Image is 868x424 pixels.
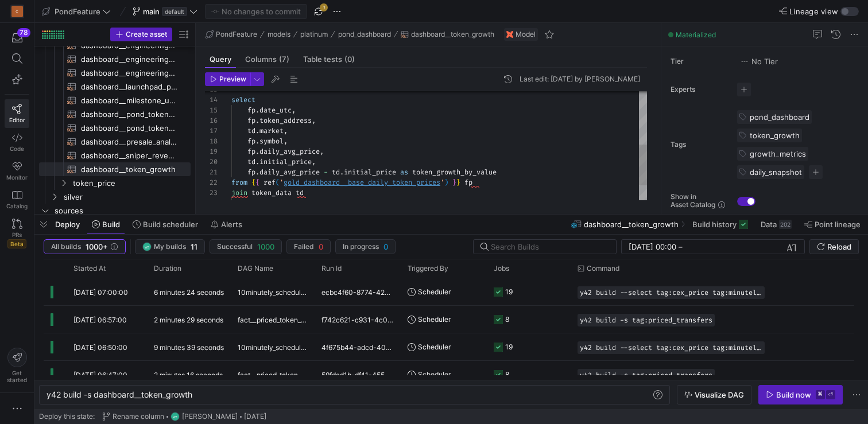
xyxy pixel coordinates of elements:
div: 202 [779,220,792,229]
span: default [162,7,187,16]
a: dashboard__pond_token_launch_deposits​​​​​​​​​​ [39,121,191,135]
span: Editor [9,116,25,123]
span: 0 [383,242,388,251]
span: pond_dashboard [338,30,391,38]
div: Build now [776,390,811,399]
span: td [332,168,340,177]
span: Run Id [321,264,342,273]
span: } [456,178,460,187]
span: { [255,178,259,187]
span: Build scheduler [143,220,198,229]
div: 19 [505,278,513,305]
div: WZ [142,242,152,251]
div: 19 [205,146,218,157]
span: td [336,199,344,208]
span: (7) [279,56,289,63]
div: 24 [205,198,218,208]
span: , [284,137,288,146]
span: PondFeature [216,30,257,38]
span: Scheduler [418,306,451,333]
span: , [284,126,288,135]
button: Build history [687,215,753,234]
a: dashboard__token_growth​​​​​​​​​​ [39,162,191,176]
span: All builds [51,243,81,251]
span: dashboard__milestone_unlock_gaps​​​​​​​​​​ [81,94,177,107]
div: Press SPACE to select this row. [39,204,191,217]
span: - [324,168,328,177]
span: y42 build --select tag:cex_price tag:minutely_schedular_node [580,289,762,297]
span: ' [280,178,284,187]
span: Table tests [303,56,355,63]
span: Preview [219,75,246,83]
span: , [312,116,316,125]
span: Failed [294,243,314,251]
span: . [255,147,259,156]
a: Editor [5,99,29,128]
div: 78 [17,28,30,37]
div: Press SPACE to select this row. [39,190,191,204]
div: Last edit: [DATE] by [PERSON_NAME] [520,75,640,83]
span: Scheduler [418,361,451,388]
div: 14 [205,95,218,105]
div: ecbc4f60-8774-42ea-bf8c-37f57a7b7b22 [315,278,401,305]
span: fp [247,106,255,115]
div: Press SPACE to select this row. [39,121,191,135]
button: Getstarted [5,343,29,388]
span: Command [587,264,619,273]
div: Press SPACE to select this row. [39,176,191,190]
span: Build [102,220,120,229]
button: platinum [297,28,331,41]
span: Columns [245,56,289,63]
span: Visualize DAG [695,390,744,399]
span: growth_metrics [750,149,806,158]
div: 19 [505,333,513,360]
span: fp [464,178,472,187]
span: join [231,188,247,197]
div: 18 [205,136,218,146]
span: [DATE] 06:47:00 [73,371,127,379]
span: Reload [827,242,851,251]
span: DAG Name [238,264,273,273]
button: 78 [5,28,29,48]
span: Rename column [113,413,164,421]
span: date_utc [259,106,292,115]
span: fp [247,147,255,156]
button: Alerts [206,215,247,234]
span: Experts [671,85,728,94]
span: dashboard__token_growth [411,30,494,38]
kbd: ⌘ [816,390,825,399]
span: 10minutely_schedular_node [238,279,308,306]
span: Show in Asset Catalog [671,193,715,209]
button: Create asset [110,28,172,41]
button: Point lineage [799,215,866,234]
span: [PERSON_NAME] [182,413,238,421]
span: Tier [671,57,728,65]
span: . [255,116,259,125]
div: 16 [205,115,218,126]
span: initial_price [259,157,312,166]
div: 4f675b44-adcd-408f-b942-aae0ab205f74 [315,333,401,360]
div: Press SPACE to select this row. [39,66,191,80]
button: Successful1000 [210,239,282,254]
span: token_address [259,116,312,125]
button: All builds1000+ [44,239,126,254]
span: [DATE] 06:57:00 [73,316,127,324]
span: token_price [73,177,189,190]
input: Start datetime [629,242,676,251]
span: fp [247,116,255,125]
span: Beta [7,239,26,248]
span: models [268,30,290,38]
kbd: ⏎ [826,390,835,399]
span: 11 [191,242,197,251]
span: dashboard__token_growth​​​​​​​​​​ [81,163,177,176]
div: Press SPACE to select this row. [39,52,191,66]
y42-duration: 9 minutes 39 seconds [154,343,224,352]
span: main [143,7,160,16]
span: fact__priced_token_transfers [238,306,308,333]
span: – [679,242,683,251]
span: In progress [343,243,379,251]
a: dashboard__engineering_db_pond_active_users​​​​​​​​​​ [39,52,191,66]
button: PondFeature [203,28,260,41]
span: Materialized [676,30,716,39]
span: td [247,126,255,135]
